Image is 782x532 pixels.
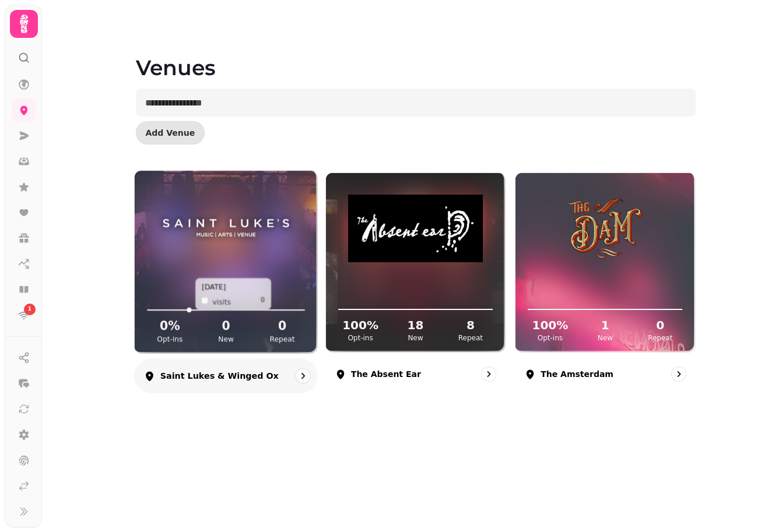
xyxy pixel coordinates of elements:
h2: 0 [200,318,251,335]
img: Saint Lukes & Winged Ox [157,189,294,266]
img: The Absent Ear [348,191,482,266]
button: Add Venue [136,121,205,145]
a: The Amsterdam The Amsterdam 100%Opt-ins1New0RepeatThe Amsterdam [515,172,695,391]
h2: 0 [635,317,685,333]
p: New [580,333,630,343]
h2: 0 % [144,318,195,335]
p: Saint Lukes & Winged Ox [160,370,278,382]
a: 1 [12,304,36,327]
h2: 100 % [525,317,575,333]
a: Saint Lukes & Winged OxSaint Lukes & Winged Ox[DATE]visits00%Opt-ins0New0RepeatSaint Lukes & Wing... [134,170,318,393]
h2: 100 % [335,317,385,333]
h2: 1 [580,317,630,333]
p: New [390,333,440,343]
p: The Amsterdam [541,368,613,380]
p: Repeat [635,333,685,343]
p: The Absent Ear [351,368,421,380]
a: The Absent EarThe Absent Ear100%Opt-ins18New8RepeatThe Absent Ear [325,172,506,391]
svg: go to [673,368,685,380]
svg: go to [483,368,495,380]
h2: 18 [390,317,440,333]
img: The Amsterdam [538,191,673,266]
p: Opt-ins [525,333,575,343]
h1: Venues [136,28,696,79]
h2: 0 [256,318,307,335]
h2: 8 [446,317,496,333]
p: Repeat [256,334,307,344]
p: Opt-ins [335,333,385,343]
svg: go to [297,370,308,382]
p: Opt-ins [144,334,195,344]
span: 1 [28,305,31,313]
p: New [200,334,251,344]
p: Repeat [446,333,496,343]
span: Add Venue [146,129,195,137]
